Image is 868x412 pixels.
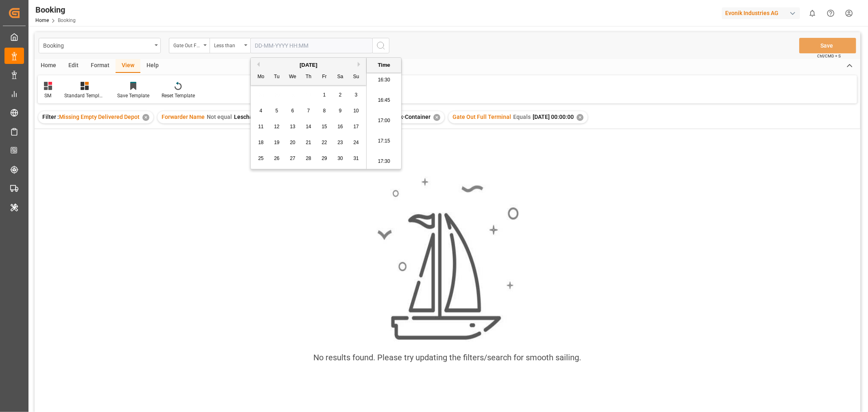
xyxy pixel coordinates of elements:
span: Not equal [207,114,232,120]
span: 5 [275,108,278,114]
span: 15 [321,124,327,129]
div: Choose Sunday, August 3rd, 2025 [351,90,361,100]
button: show 0 new notifications [803,4,822,22]
span: 11 [258,124,263,129]
div: Choose Monday, August 25th, 2025 [256,153,266,164]
span: Missing Empty Delivered Depot [59,114,140,120]
div: ✕ [577,114,584,121]
div: Choose Tuesday, August 19th, 2025 [272,138,282,148]
span: 14 [306,124,311,129]
div: Help [140,59,165,73]
div: Choose Saturday, August 23rd, 2025 [335,138,345,148]
span: 25 [258,156,263,161]
input: DD-MM-YYYY HH:MM [250,38,372,53]
span: 28 [306,156,311,161]
button: Evonik Industries AG [722,5,803,21]
li: 17:15 [367,131,401,151]
span: [DATE] 00:00:00 [533,114,574,120]
a: Home [35,18,49,23]
div: Choose Friday, August 29th, 2025 [319,153,330,164]
div: Choose Sunday, August 17th, 2025 [351,122,361,132]
button: Save [799,38,856,53]
span: 27 [290,156,295,161]
span: 20' Tank-Container [382,114,431,120]
li: 16:30 [367,70,401,90]
div: Home [35,59,62,73]
span: 13 [290,124,295,129]
span: 19 [274,140,279,145]
div: Edit [62,59,85,73]
span: 21 [306,140,311,145]
div: Choose Thursday, August 14th, 2025 [304,122,314,132]
button: open menu [39,38,161,53]
span: 16 [337,124,343,129]
span: Forwarder Name [162,114,205,120]
div: Choose Tuesday, August 26th, 2025 [272,153,282,164]
div: Choose Monday, August 11th, 2025 [256,122,266,132]
div: Choose Sunday, August 24th, 2025 [351,138,361,148]
span: 26 [274,156,279,161]
div: Choose Wednesday, August 13th, 2025 [288,122,298,132]
div: Choose Sunday, August 31st, 2025 [351,153,361,164]
div: ✕ [433,114,440,121]
span: 29 [321,156,327,161]
div: Su [351,72,361,82]
li: 16:45 [367,90,401,111]
div: Choose Wednesday, August 6th, 2025 [288,106,298,116]
span: 31 [353,156,359,161]
span: 3 [355,92,358,98]
div: Save Template [117,92,149,99]
div: Choose Friday, August 1st, 2025 [319,90,330,100]
div: month 2025-08 [253,87,364,167]
div: [DATE] [251,61,366,69]
div: Choose Monday, August 18th, 2025 [256,138,266,148]
div: Sa [335,72,345,82]
div: Time [369,61,399,69]
div: Reset Template [162,92,195,99]
div: Evonik Industries AG [722,7,800,19]
span: Gate Out Full Terminal [453,114,511,120]
span: 2 [339,92,342,98]
div: Less than [214,40,242,49]
div: SM [44,92,52,99]
button: Next Month [358,62,363,67]
span: 6 [291,108,294,114]
div: Choose Thursday, August 28th, 2025 [304,153,314,164]
span: 20 [290,140,295,145]
div: Choose Sunday, August 10th, 2025 [351,106,361,116]
span: 24 [353,140,359,145]
div: Fr [319,72,330,82]
div: Th [304,72,314,82]
span: Leschaco Bremen [234,114,280,120]
div: Choose Friday, August 8th, 2025 [319,106,330,116]
li: 17:30 [367,151,401,172]
span: Equals [513,114,531,120]
span: 8 [323,108,326,114]
button: open menu [210,38,250,53]
div: Mo [256,72,266,82]
div: Tu [272,72,282,82]
span: Ctrl/CMD + S [817,53,841,59]
div: Choose Saturday, August 2nd, 2025 [335,90,345,100]
button: Help Center [822,4,840,22]
button: search button [372,38,389,53]
div: Choose Saturday, August 16th, 2025 [335,122,345,132]
div: Choose Wednesday, August 27th, 2025 [288,153,298,164]
div: Choose Tuesday, August 12th, 2025 [272,122,282,132]
span: 17 [353,124,359,129]
div: Choose Tuesday, August 5th, 2025 [272,106,282,116]
div: Choose Monday, August 4th, 2025 [256,106,266,116]
div: Choose Friday, August 22nd, 2025 [319,138,330,148]
div: No results found. Please try updating the filters/search for smooth sailing. [314,351,582,364]
span: 10 [353,108,359,114]
span: 7 [307,108,310,114]
div: Format [85,59,116,73]
span: 18 [258,140,263,145]
div: Standard Templates [64,92,105,99]
span: 1 [323,92,326,98]
div: Booking [35,4,76,16]
div: We [288,72,298,82]
span: 30 [337,156,343,161]
div: Choose Thursday, August 7th, 2025 [304,106,314,116]
div: Choose Friday, August 15th, 2025 [319,122,330,132]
